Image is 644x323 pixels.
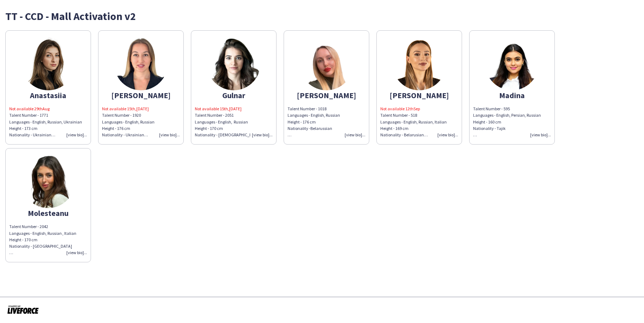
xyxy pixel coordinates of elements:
div: Madina [473,92,551,99]
span: Nationality - [DEMOGRAPHIC_DATA] [195,132,265,137]
font: Not available 12thSep [380,106,420,111]
span: Talent Number - 595 Languages - English, Persian, Russian Height - 160 cm Nationality - Tajik [473,106,541,131]
span: Talent Number - 2042 Languages - English, Russian , Italian Height - 170 cm Nationality - [GEOGRA... [9,224,76,255]
img: thumb-c1daa408-3f4e-4daf-973d-e9d8305fab80.png [207,37,260,90]
span: Nationality - Ukrainian [9,132,55,137]
span: Belarussian [310,126,332,131]
span: Height - 173 cm [9,126,37,131]
img: thumb-ec00268c-6805-4636-9442-491a60bed0e9.png [114,37,168,90]
img: thumb-79dadf33-9874-4996-a5f7-bee1f9e48f88.png [485,37,539,90]
img: Powered by Liveforce [7,304,39,314]
span: Languages - English, Russian, Ukrainian [9,119,82,125]
div: [PERSON_NAME] [102,92,180,99]
img: thumb-d5dd601e-36f3-47c9-bac1-80c05da35a47.png [300,37,353,90]
div: Molesteanu [9,210,87,216]
font: Not available 15th,[DATE] [102,106,149,111]
span: Talent Number - 1018 Languages - English, Russian Height - 176 cm Nationality - [288,106,340,131]
img: thumb-672076e2-5880-4bb5-b37f-b9a6f5fefbf6.png [21,155,75,208]
font: Not available 29thAug [9,106,50,111]
div: Gulnar [195,92,273,99]
div: [PERSON_NAME] [380,92,458,99]
img: thumb-1468ac5c-e210-4856-95b9-35a255e7fab4.png [21,37,75,90]
span: Talent Number - 1771 [9,106,50,118]
div: Talent Number - 518 Languages - English, Russian, Italian Height - 169 cm Nationality - Belarusian [380,106,458,138]
span: Height - 170 cm [195,126,223,131]
div: [PERSON_NAME] [288,92,365,99]
div: Anastasiia [9,92,87,99]
img: thumb-25dc4928-ee10-4f37-bb0c-dd44e8080b28.png [392,37,446,90]
span: Talent Number - 1920 Languages - English, Russian Height - 176 cm Nationality - Ukrainian [102,106,154,137]
span: Talent Number - 2051 [195,106,242,118]
font: Not available 15th,[DATE] [195,106,242,111]
span: Languages - English, Russian [195,119,248,125]
div: TT - CCD - Mall Activation v2 [5,11,639,21]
